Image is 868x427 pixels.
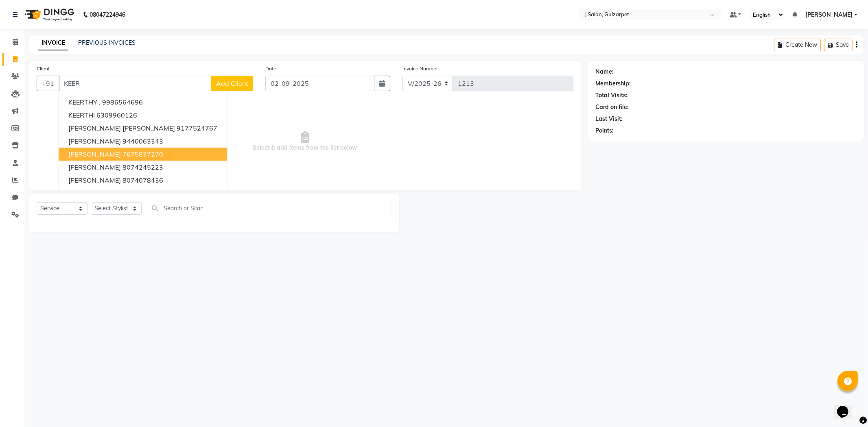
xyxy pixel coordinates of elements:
[596,126,614,135] div: Points:
[805,11,853,19] span: [PERSON_NAME]
[68,163,121,171] span: [PERSON_NAME]
[68,98,101,106] span: KEERTHY .
[177,124,217,132] ngb-highlight: 9177524767
[38,36,68,50] a: INVOICE
[834,394,860,419] iframe: chat widget
[122,189,163,197] ngb-highlight: 8247209145
[596,115,623,123] div: Last Visit:
[68,137,121,145] span: [PERSON_NAME]
[78,39,136,46] a: PREVIOUS INVOICES
[102,98,143,106] ngb-highlight: 9986564696
[90,3,125,26] b: 08047224946
[122,163,163,171] ngb-highlight: 8074245223
[596,79,631,88] div: Membership:
[824,39,853,51] button: Save
[59,76,212,91] input: Search by Name/Mobile/Email/Code
[96,111,137,119] ngb-highlight: 6309960126
[211,76,253,91] button: Add Client
[68,124,175,132] span: [PERSON_NAME] [PERSON_NAME]
[37,76,59,91] button: +91
[774,39,821,51] button: Create New
[122,150,163,158] ngb-highlight: 7675837270
[37,101,573,182] span: Select & add items from the list below
[596,103,629,111] div: Card on file:
[68,189,121,197] span: [PERSON_NAME]
[402,65,438,72] label: Invoice Number
[216,79,248,87] span: Add Client
[265,65,276,72] label: Date
[148,202,391,214] input: Search or Scan
[68,176,121,184] span: [PERSON_NAME]
[596,91,628,100] div: Total Visits:
[122,137,163,145] ngb-highlight: 9440063343
[122,176,163,184] ngb-highlight: 8074078436
[68,150,121,158] span: [PERSON_NAME]
[21,3,77,26] img: logo
[596,68,614,76] div: Name:
[37,65,50,72] label: Client
[68,111,95,119] span: KEERTHI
